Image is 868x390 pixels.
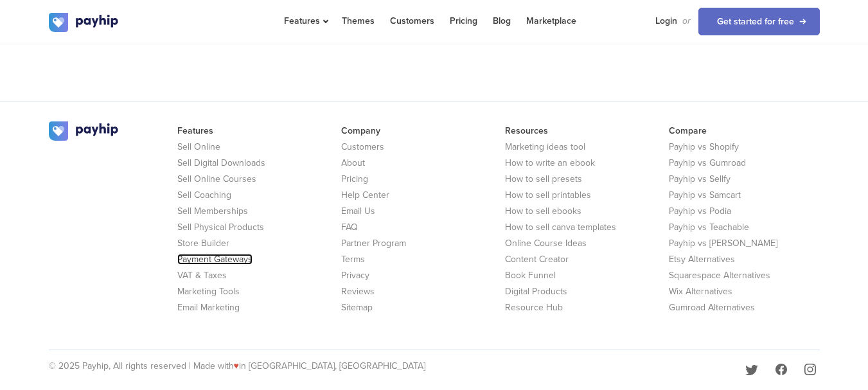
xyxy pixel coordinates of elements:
a: Email Marketing [177,302,240,313]
a: How to write an ebook [505,157,595,168]
a: Customers [341,141,384,152]
a: Digital Products [505,286,567,297]
a: Marketing ideas tool [505,141,585,152]
li: Resources [505,125,656,137]
a: Wix Alternatives [669,286,732,297]
img: logo.svg [49,13,120,32]
a: Sell Online [177,141,220,152]
a: Sell Coaching [177,190,231,200]
a: Payhip vs Sellfy [669,173,731,184]
a: Instagram [801,360,820,379]
a: Sell Online Courses [177,173,256,184]
a: How to sell ebooks [505,206,581,217]
a: Sitemap [341,302,373,313]
a: Pricing [341,173,368,184]
a: Etsy Alternatives [669,254,735,265]
a: Payhip vs Teachable [669,222,749,233]
a: Payhip vs Samcart [669,190,741,200]
a: FAQ [341,222,358,233]
a: Facebook [772,360,791,379]
a: About [341,157,365,168]
a: VAT & Taxes [177,270,227,281]
a: Payhip vs Podia [669,206,731,217]
a: Reviews [341,286,375,297]
a: Help Center [341,190,389,200]
a: Content Creator [505,254,569,265]
span: ♥ [234,360,239,371]
a: Sell Memberships [177,206,248,217]
a: Squarespace Alternatives [669,270,770,281]
a: Sell Digital Downloads [177,157,265,168]
a: Payhip vs Gumroad [669,157,746,168]
img: logo.svg [49,121,120,141]
li: Features [177,125,328,137]
span: Features [284,15,326,26]
a: Twitter [741,360,762,379]
a: How to sell presets [505,173,582,184]
a: Payhip vs [PERSON_NAME] [669,238,777,249]
a: How to sell canva templates [505,222,616,233]
a: Email Us [341,206,375,217]
a: Sell Physical Products [177,222,264,233]
a: Terms [341,254,365,265]
a: How to sell printables [505,190,591,200]
li: Company [341,125,492,137]
a: Payhip vs Shopify [669,141,739,152]
a: Store Builder [177,238,229,249]
li: Compare [669,125,820,137]
a: Gumroad Alternatives [669,302,755,313]
a: Resource Hub [505,302,563,313]
p: © 2025 Payhip, All rights reserved | Made with in [GEOGRAPHIC_DATA], [GEOGRAPHIC_DATA] [49,360,425,373]
a: Payment Gateways [177,254,252,265]
a: Privacy [341,270,369,281]
a: Get started for free [698,8,820,35]
a: Book Funnel [505,270,556,281]
a: Online Course Ideas [505,238,587,249]
a: Marketing Tools [177,286,240,297]
a: Partner Program [341,238,406,249]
